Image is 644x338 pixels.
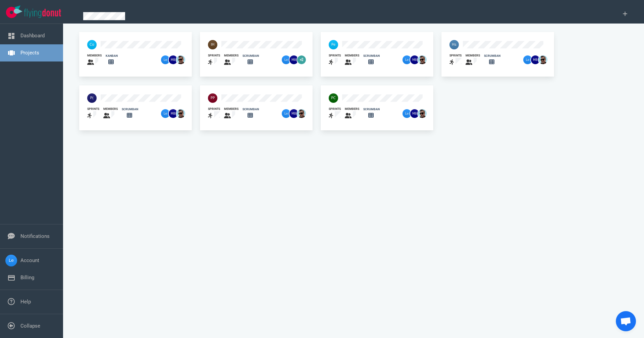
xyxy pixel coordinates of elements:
[243,107,259,112] div: scrumban
[87,93,97,103] img: 40
[329,53,341,58] div: sprints
[208,93,217,103] img: 40
[87,53,102,67] a: members
[363,54,380,58] div: scrumban
[449,53,462,67] a: sprints
[20,274,34,281] a: Billing
[20,323,40,329] a: Collapse
[345,107,359,120] a: members
[224,107,238,111] div: members
[418,109,427,118] img: 26
[87,107,99,111] div: sprints
[616,311,636,331] a: Open de chat
[87,40,97,49] img: 40
[282,55,290,64] img: 26
[329,53,341,67] a: sprints
[363,107,380,112] div: scrumban
[300,58,303,61] text: +2
[466,53,480,67] a: members
[539,55,547,64] img: 26
[402,109,411,118] img: 26
[484,54,500,58] div: scrumban
[161,55,170,64] img: 26
[20,233,50,239] a: Notifications
[329,107,341,111] div: sprints
[208,40,217,49] img: 40
[176,109,185,118] img: 26
[20,33,45,39] a: Dashboard
[20,299,31,305] a: Help
[329,107,341,120] a: sprints
[345,53,359,58] div: members
[410,109,419,118] img: 26
[87,107,99,120] a: sprints
[345,53,359,67] a: members
[24,9,61,18] img: Flying Donut text logo
[103,107,118,120] a: members
[531,55,540,64] img: 26
[169,55,177,64] img: 26
[224,107,238,120] a: members
[466,53,480,58] div: members
[208,53,220,67] a: sprints
[87,53,102,58] div: members
[345,107,359,111] div: members
[297,109,306,118] img: 26
[418,55,427,64] img: 26
[449,40,459,49] img: 40
[103,107,118,111] div: members
[289,109,298,118] img: 26
[106,54,118,58] div: kanban
[243,54,259,58] div: scrumban
[449,53,462,58] div: sprints
[122,107,138,112] div: scrumban
[20,257,39,263] a: Account
[523,55,532,64] img: 26
[208,53,220,58] div: sprints
[20,50,39,56] a: Projects
[402,55,411,64] img: 26
[208,107,220,120] a: sprints
[289,55,298,64] img: 26
[224,53,238,67] a: members
[224,53,238,58] div: members
[208,107,220,111] div: sprints
[169,109,177,118] img: 26
[410,55,419,64] img: 26
[282,109,290,118] img: 26
[329,40,338,49] img: 40
[329,93,338,103] img: 40
[161,109,170,118] img: 26
[176,55,185,64] img: 26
